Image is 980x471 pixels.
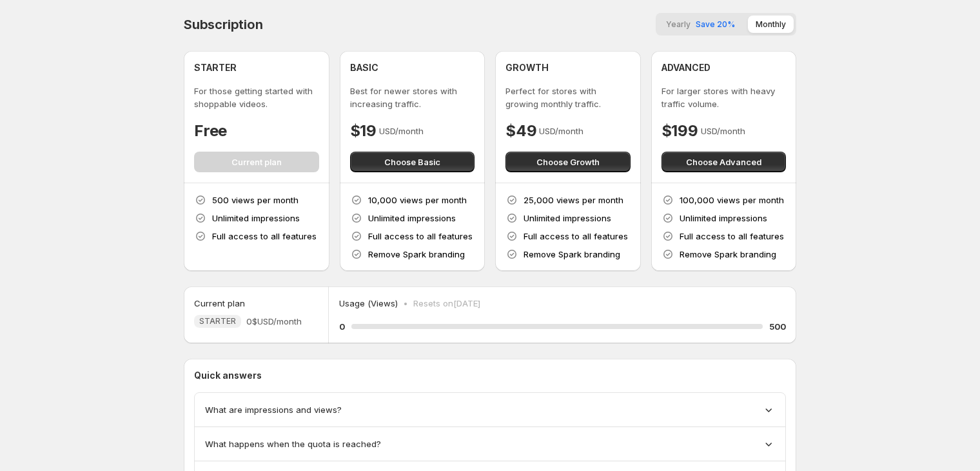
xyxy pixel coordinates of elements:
h4: $199 [661,121,698,141]
h4: STARTER [194,61,237,74]
p: Best for newer stores with increasing traffic. [350,85,475,110]
p: Full access to all features [212,230,317,243]
span: STARTER [199,316,236,326]
button: Choose Advanced [661,152,787,172]
p: 25,000 views per month [524,194,623,206]
span: 0$ USD/month [246,315,302,328]
p: Remove Spark branding [368,248,465,261]
button: Choose Growth [505,152,631,172]
span: Choose Basic [384,155,440,168]
h4: $49 [505,121,536,141]
p: Full access to all features [524,230,628,243]
p: Full access to all features [368,230,473,243]
button: YearlySave 20% [658,15,743,33]
p: Unlimited impressions [524,212,611,225]
p: Unlimited impressions [680,212,767,225]
span: Yearly [666,19,691,29]
p: Resets on [DATE] [413,297,480,310]
h4: ADVANCED [661,61,710,74]
p: Quick answers [194,369,786,382]
p: For larger stores with heavy traffic volume. [661,85,787,110]
button: Monthly [748,15,794,33]
h5: 500 [769,320,786,333]
span: Choose Growth [536,155,600,168]
p: Remove Spark branding [524,248,620,261]
p: USD/month [701,125,745,137]
p: Full access to all features [680,230,784,243]
h4: BASIC [350,61,378,74]
span: Choose Advanced [686,155,761,168]
h4: Subscription [184,17,263,32]
h4: GROWTH [505,61,549,74]
p: USD/month [379,125,424,137]
p: 100,000 views per month [680,194,784,206]
h4: Free [194,121,227,141]
p: For those getting started with shoppable videos. [194,85,319,110]
p: 10,000 views per month [368,194,467,206]
p: 500 views per month [212,194,299,206]
p: Remove Spark branding [680,248,776,261]
p: Unlimited impressions [368,212,456,225]
span: Save 20% [696,19,735,29]
p: USD/month [539,125,583,137]
h5: 0 [339,320,345,333]
h4: $19 [350,121,377,141]
p: Unlimited impressions [212,212,300,225]
p: Usage (Views) [339,297,398,310]
button: Choose Basic [350,152,475,172]
span: What are impressions and views? [205,403,342,416]
p: • [403,297,408,310]
p: Perfect for stores with growing monthly traffic. [505,85,631,110]
span: What happens when the quota is reached? [205,437,381,450]
h5: Current plan [194,297,245,310]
